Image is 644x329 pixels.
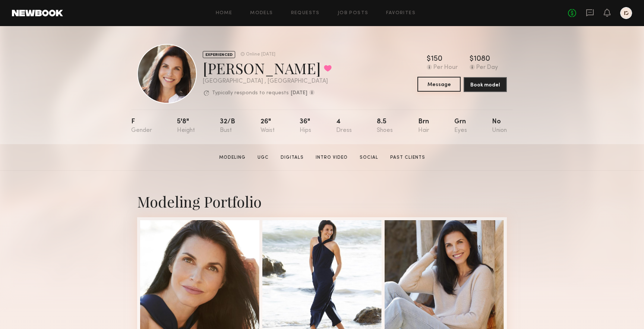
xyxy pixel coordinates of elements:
div: 26" [261,118,275,134]
a: UGC [255,154,272,161]
div: $ [470,56,474,63]
a: Intro Video [313,154,351,161]
div: Online [DATE] [246,52,275,57]
div: 1080 [474,56,490,63]
div: No [492,118,507,134]
a: Job Posts [338,11,369,16]
div: 150 [431,56,442,63]
div: Grn [454,118,467,134]
button: Message [417,77,461,92]
a: Past Clients [387,154,428,161]
div: 5'8" [177,118,195,134]
div: 32/b [220,118,235,134]
div: Per Hour [433,64,458,71]
a: Social [357,154,381,161]
div: Modeling Portfolio [137,192,507,211]
div: [PERSON_NAME] [203,58,332,78]
a: Home [216,11,233,16]
a: Requests [291,11,320,16]
button: Book model [464,77,507,92]
div: Per Day [476,64,498,71]
div: F [131,118,152,134]
a: Digitals [278,154,307,161]
div: 36" [300,118,311,134]
b: [DATE] [291,91,307,96]
a: Favorites [386,11,416,16]
div: 4 [336,118,352,134]
div: [GEOGRAPHIC_DATA] , [GEOGRAPHIC_DATA] [203,78,332,85]
div: $ [427,56,431,63]
div: EXPERIENCED [203,51,235,58]
a: Models [250,11,273,16]
p: Typically responds to requests [212,91,289,96]
a: Modeling [216,154,249,161]
div: 8.5 [377,118,393,134]
div: Brn [418,118,429,134]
